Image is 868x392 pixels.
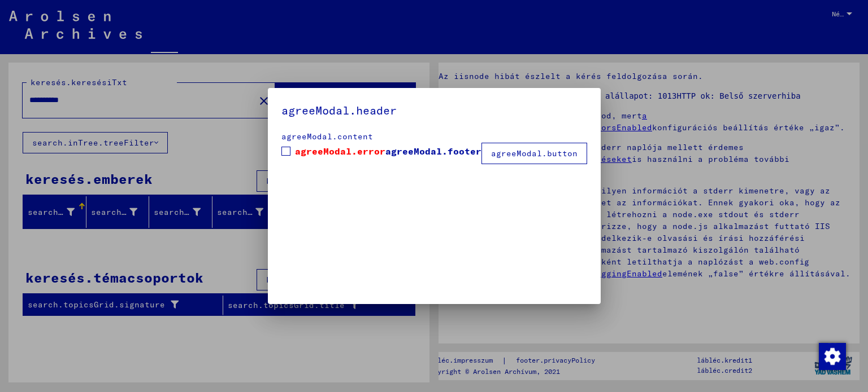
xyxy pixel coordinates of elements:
[818,342,845,369] div: Hozzájárulás módosítása
[491,148,578,158] font: agreeModal.button
[281,103,397,117] font: agreeModal.header
[281,131,373,142] font: agreeModal.content
[295,146,385,157] font: agreeModal.error
[481,143,587,164] button: agreeModal.button
[385,146,481,157] font: agreeModal.footer
[819,343,846,370] img: Hozzájárulás módosítása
